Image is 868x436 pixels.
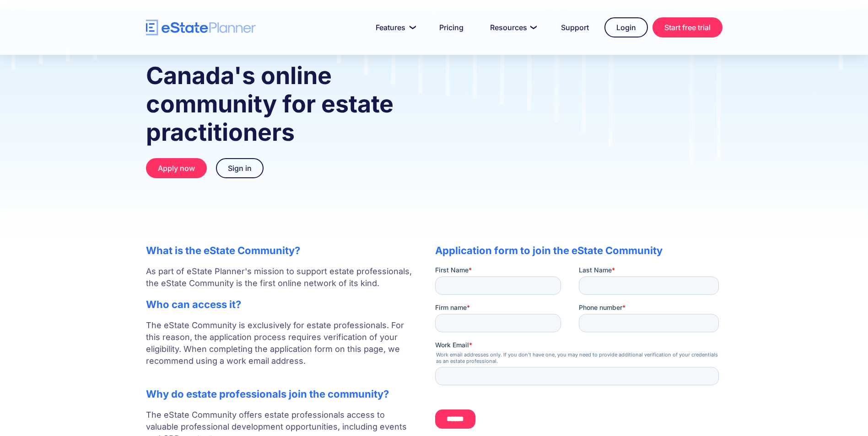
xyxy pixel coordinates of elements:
[146,319,417,379] p: The eState Community is exclusively for estate professionals. For this reason, the application pr...
[146,388,417,400] h2: Why do estate professionals join the community?
[550,18,600,37] a: Support
[146,61,394,147] strong: Canada's online community for estate practitioners
[146,266,417,289] p: As part of eState Planner's mission to support estate professionals, the eState Community is the ...
[428,18,474,37] a: Pricing
[216,158,264,178] a: Sign in
[146,158,207,178] a: Apply now
[652,17,722,37] a: Start free trial
[435,245,722,256] h2: Application form to join the eState Community
[479,18,545,37] a: Resources
[146,20,256,36] a: home
[146,298,417,310] h2: Who can access it?
[365,18,424,37] a: Features
[146,245,417,256] h2: What is the eState Community?
[604,17,648,37] a: Login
